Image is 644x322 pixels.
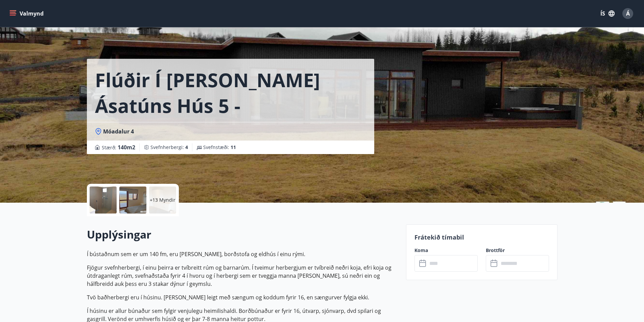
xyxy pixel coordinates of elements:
button: menu [8,7,46,20]
span: 11 [231,144,236,150]
span: Móadalur 4 [103,128,134,135]
button: Á [620,5,636,22]
p: Fjögur svefnherbergi, í einu þeirra er tvíbreitt rúm og barnarúm. Í tveimur herbergjum er tvíbrei... [87,264,398,288]
span: Stærð : [102,143,135,151]
p: Frátekið tímabil [414,233,549,242]
label: Brottför [486,247,549,254]
span: Svefnstæði : [203,144,236,151]
button: ÍS [597,7,618,20]
span: 140 m2 [118,144,135,151]
span: Svefnherbergi : [150,144,188,151]
h2: Upplýsingar [87,227,398,242]
p: +13 Myndir [150,197,175,203]
p: Tvö baðherbergi eru í húsinu. [PERSON_NAME] leigt með sængum og koddum fyrir 16, en sængurver fyl... [87,293,398,301]
span: 4 [185,144,188,150]
h1: Flúðir í [PERSON_NAME] Ásatúns hús 5 - [GEOGRAPHIC_DATA] 4 [95,67,366,118]
label: Koma [414,247,478,254]
span: Á [626,10,630,17]
p: Í bústaðnum sem er um 140 fm, eru [PERSON_NAME], borðstofa og eldhús í einu rými. [87,250,398,258]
